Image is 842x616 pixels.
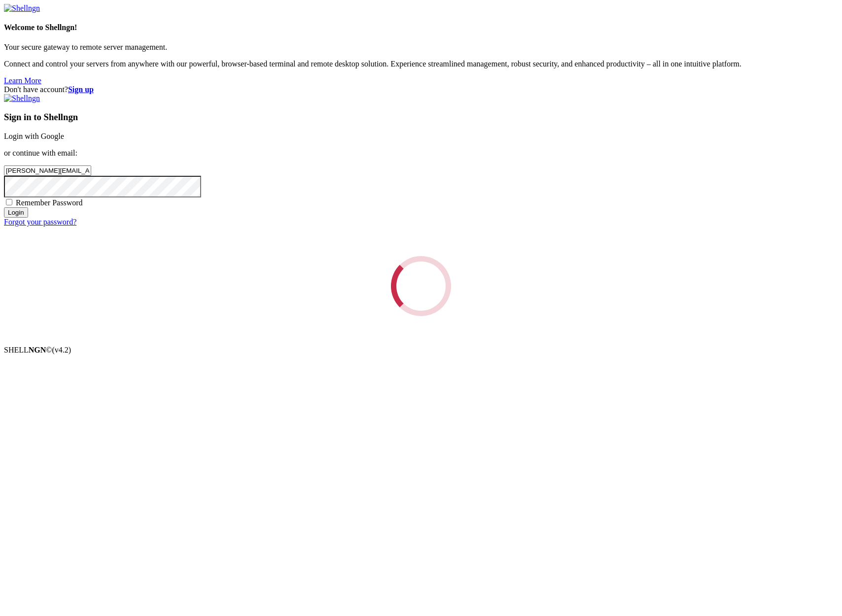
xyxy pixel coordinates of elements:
a: Learn More [4,76,41,85]
div: Don't have account? [4,85,838,94]
input: Login [4,207,28,218]
a: Login with Google [4,132,64,140]
p: or continue with email: [4,149,838,158]
p: Connect and control your servers from anywhere with our powerful, browser-based terminal and remo... [4,60,838,68]
div: Loading... [391,256,451,316]
span: Remember Password [16,198,83,207]
h3: Sign in to Shellngn [4,112,838,123]
h4: Welcome to Shellngn! [4,23,838,32]
img: Shellngn [4,94,40,103]
span: 4.2.0 [52,346,71,354]
img: Shellngn [4,4,40,13]
p: Your secure gateway to remote server management. [4,43,838,52]
a: Forgot your password? [4,218,76,226]
input: Email address [4,165,91,176]
span: SHELL © [4,346,71,354]
a: Sign up [68,85,94,94]
b: NGN [29,346,46,354]
input: Remember Password [6,199,12,205]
